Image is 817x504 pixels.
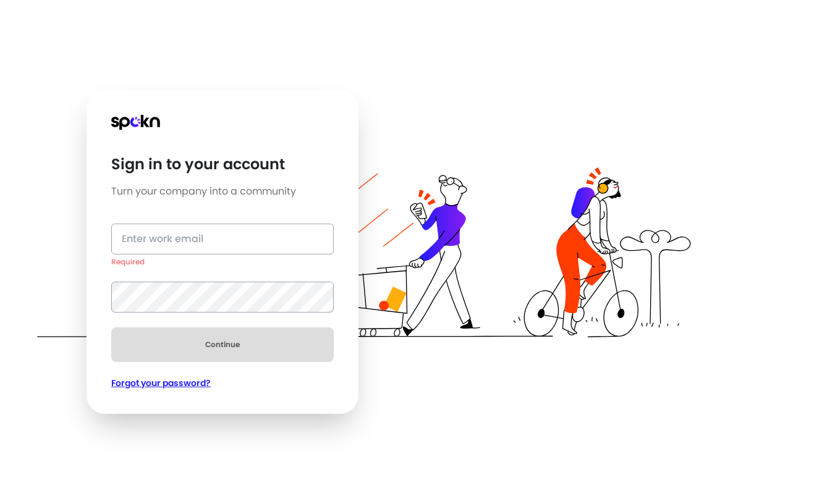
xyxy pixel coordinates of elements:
div: Required [111,257,334,267]
button: Continue [111,327,334,362]
span: Continue [205,340,240,350]
span: Sign in to your account [111,130,334,174]
a: Forgot your password? [111,377,334,389]
input: Enter work email [111,224,334,254]
span: Turn your company into a community [111,174,334,199]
